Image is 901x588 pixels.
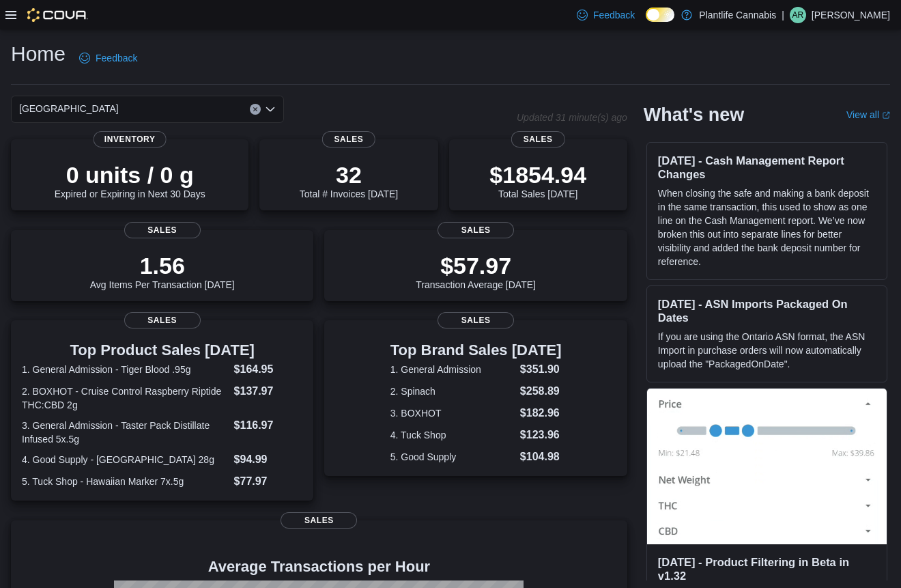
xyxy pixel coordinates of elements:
[438,312,514,328] span: Sales
[11,40,66,68] h1: Home
[300,161,398,199] div: Total # Invoices [DATE]
[782,7,784,23] p: |
[234,361,303,378] dd: $164.95
[644,104,744,126] h2: What's new
[517,112,627,123] p: Updated 31 minute(s) ago
[22,475,229,488] dt: 5. Tuck Shop - Hawaiian Marker 7x.5g
[22,342,302,359] h3: Top Product Sales [DATE]
[22,559,616,575] h4: Average Transactions per Hour
[124,222,201,238] span: Sales
[511,131,564,148] span: Sales
[22,384,229,412] dt: 2. BOXHOT - Cruise Control Raspberry Riptide THC:CBD 2g
[520,405,562,421] dd: $182.96
[234,383,303,400] dd: $137.97
[300,161,398,188] p: 32
[250,104,261,115] button: Clear input
[74,44,143,72] a: Feedback
[27,8,88,22] img: Cova
[658,330,876,371] p: If you are using the Ontario ASN format, the ASN Import in purchase orders will now automatically...
[19,100,119,117] span: [GEOGRAPHIC_DATA]
[520,427,562,443] dd: $123.96
[658,555,876,583] h3: [DATE] - Product Filtering in Beta in v1.32
[234,451,303,468] dd: $94.99
[790,7,806,23] div: April Rose
[646,8,674,22] input: Dark Mode
[520,361,562,378] dd: $351.90
[22,419,229,446] dt: 3. General Admission - Taster Pack Distillate Infused 5x.5g
[390,363,515,376] dt: 1. General Admission
[438,222,514,238] span: Sales
[234,473,303,490] dd: $77.97
[658,186,876,268] p: When closing the safe and making a bank deposit in the same transaction, this used to show as one...
[90,252,235,279] p: 1.56
[699,7,776,23] p: Plantlife Cannabis
[792,7,804,23] span: AR
[234,417,303,434] dd: $116.97
[322,131,375,148] span: Sales
[416,252,536,290] div: Transaction Average [DATE]
[281,512,357,529] span: Sales
[22,453,229,466] dt: 4. Good Supply - [GEOGRAPHIC_DATA] 28g
[390,428,515,442] dt: 4. Tuck Shop
[520,383,562,400] dd: $258.89
[265,104,276,115] button: Open list of options
[812,7,890,23] p: [PERSON_NAME]
[846,109,890,120] a: View allExternal link
[55,161,205,199] div: Expired or Expiring in Next 30 Days
[390,342,562,359] h3: Top Brand Sales [DATE]
[489,161,586,188] p: $1854.94
[520,449,562,465] dd: $104.98
[22,363,229,376] dt: 1. General Admission - Tiger Blood .95g
[489,161,586,199] div: Total Sales [DATE]
[571,1,640,29] a: Feedback
[94,131,167,148] span: Inventory
[416,252,536,279] p: $57.97
[658,297,876,324] h3: [DATE] - ASN Imports Packaged On Dates
[55,161,205,188] p: 0 units / 0 g
[96,51,137,65] span: Feedback
[658,154,876,181] h3: [DATE] - Cash Management Report Changes
[390,450,515,464] dt: 5. Good Supply
[90,252,235,290] div: Avg Items Per Transaction [DATE]
[593,8,635,22] span: Feedback
[390,406,515,420] dt: 3. BOXHOT
[390,384,515,398] dt: 2. Spinach
[882,111,890,120] svg: External link
[124,312,201,328] span: Sales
